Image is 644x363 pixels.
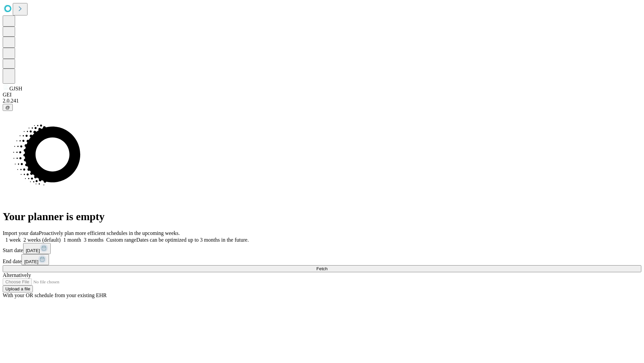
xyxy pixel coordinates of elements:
div: Start date [3,243,641,254]
button: Upload a file [3,285,33,292]
div: 2.0.241 [3,98,641,104]
span: [DATE] [24,259,38,264]
button: [DATE] [21,254,49,265]
span: 1 month [63,237,81,243]
span: 3 months [84,237,104,243]
span: GJSH [9,86,22,91]
span: Fetch [316,266,327,271]
span: @ [5,105,10,110]
button: Fetch [3,265,641,272]
span: With your OR schedule from your existing EHR [3,292,107,298]
button: [DATE] [23,243,51,254]
span: Import your data [3,230,39,236]
span: 1 week [5,237,21,243]
span: 2 weeks (default) [23,237,61,243]
span: Dates can be optimized up to 3 months in the future. [136,237,249,243]
span: Proactively plan more efficient schedules in the upcoming weeks. [39,230,180,236]
span: Custom range [106,237,136,243]
div: End date [3,254,641,265]
h1: Your planner is empty [3,210,641,223]
span: [DATE] [26,248,40,253]
button: @ [3,104,13,111]
div: GEI [3,92,641,98]
span: Alternatively [3,272,31,278]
